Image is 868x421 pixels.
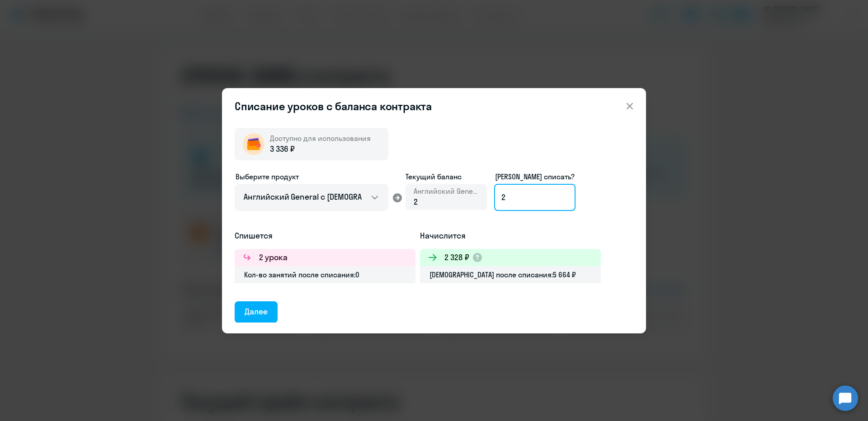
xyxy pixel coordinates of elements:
[420,266,601,283] div: [DEMOGRAPHIC_DATA] после списания: 5 664 ₽
[406,171,487,182] span: Текущий баланс
[270,143,295,155] span: 3 336 ₽
[414,196,418,207] span: 2
[235,266,415,283] div: Кол-во занятий после списания: 0
[414,186,479,196] span: Английский General
[444,252,469,263] h3: 2 328 ₽
[235,230,415,242] h5: Спишется
[420,230,601,242] h5: Начислится
[243,133,264,155] img: wallet-circle.png
[495,172,575,181] span: [PERSON_NAME] списать?
[245,306,268,318] div: Далее
[270,134,371,143] span: Доступно для использования
[222,99,646,113] header: Списание уроков с баланса контракта
[236,172,299,181] span: Выберите продукт
[259,252,288,263] h3: 2 урока
[235,301,278,323] button: Далее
